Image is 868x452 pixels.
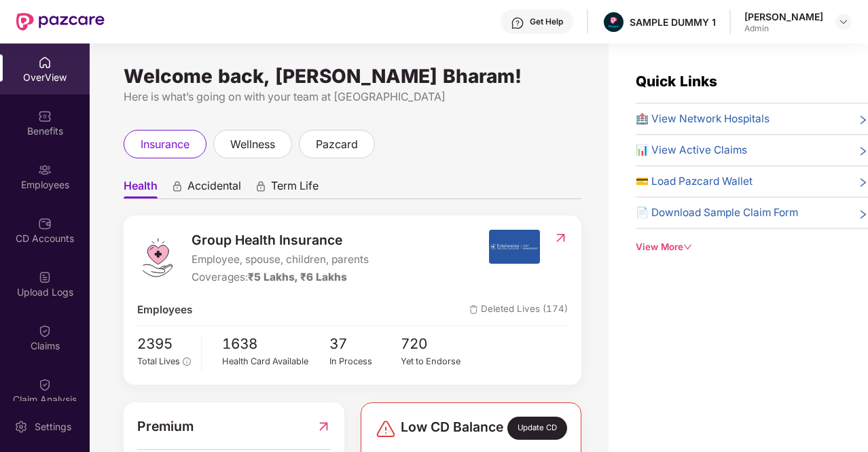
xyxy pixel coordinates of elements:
[329,355,401,368] div: In Process
[469,305,478,314] img: deleteIcon
[124,88,581,105] div: Here is what’s going on with your team at [GEOGRAPHIC_DATA]
[141,136,189,153] span: insurance
[38,378,52,392] img: svg+xml;base64,PHN2ZyBpZD0iQ2xhaW0iIHhtbG5zPSJodHRwOi8vd3d3LnczLm9yZy8yMDAwL3N2ZyIgd2lkdGg9IjIwIi...
[187,179,241,198] span: Accidental
[858,207,868,221] span: right
[401,355,473,368] div: Yet to Endorse
[192,251,369,268] span: Employee, spouse, children, parents
[183,358,190,365] span: info-circle
[16,13,105,31] img: New Pazcare Logo
[171,180,183,192] div: animation
[38,109,52,123] img: svg+xml;base64,PHN2ZyBpZD0iQmVuZWZpdHMiIHhtbG5zPSJodHRwOi8vd3d3LnczLm9yZy8yMDAwL3N2ZyIgd2lkdGg9Ij...
[489,230,540,264] img: insurerIcon
[38,163,52,177] img: svg+xml;base64,PHN2ZyBpZD0iRW1wbG95ZWVzIiB4bWxucz0iaHR0cDovL3d3dy53My5vcmcvMjAwMC9zdmciIHdpZHRoPS...
[630,16,716,29] div: SAMPLE DUMMY 1
[838,16,849,27] img: svg+xml;base64,PHN2ZyBpZD0iRHJvcGRvd24tMzJ4MzIiIHhtbG5zPSJodHRwOi8vd3d3LnczLm9yZy8yMDAwL3N2ZyIgd2...
[636,173,753,190] span: 💳 Load Pazcard Wallet
[137,302,192,318] span: Employees
[375,418,397,440] img: svg+xml;base64,PHN2ZyBpZD0iRGFuZ2VyLTMyeDMyIiB4bWxucz0iaHR0cDovL3d3dy53My5vcmcvMjAwMC9zdmciIHdpZH...
[248,271,347,283] span: ₹5 Lakhs, ₹6 Lakhs
[14,420,28,434] img: svg+xml;base64,PHN2ZyBpZD0iU2V0dGluZy0yMHgyMCIgeG1sbnM9Imh0dHA6Ly93d3cudzMub3JnLzIwMDAvc3ZnIiB3aW...
[744,23,823,34] div: Admin
[38,56,52,69] img: svg+xml;base64,PHN2ZyBpZD0iSG9tZSIgeG1sbnM9Imh0dHA6Ly93d3cudzMub3JnLzIwMDAvc3ZnIiB3aWR0aD0iMjAiIG...
[858,176,868,190] span: right
[31,420,75,434] div: Settings
[401,417,503,440] span: Low CD Balance
[554,231,568,245] img: RedirectIcon
[124,179,158,198] span: Health
[636,240,868,254] div: View More
[38,271,52,284] img: svg+xml;base64,PHN2ZyBpZD0iVXBsb2FkX0xvZ3MiIGRhdGEtbmFtZT0iVXBsb2FkIExvZ3MiIHhtbG5zPSJodHRwOi8vd3...
[744,10,823,23] div: [PERSON_NAME]
[511,16,524,30] img: svg+xml;base64,PHN2ZyBpZD0iSGVscC0zMngzMiIgeG1sbnM9Imh0dHA6Ly93d3cudzMub3JnLzIwMDAvc3ZnIiB3aWR0aD...
[192,230,369,250] span: Group Health Insurance
[137,356,180,366] span: Total Lives
[317,416,331,436] img: RedirectIcon
[401,333,473,355] span: 720
[222,355,329,368] div: Health Card Available
[137,416,194,436] span: Premium
[636,142,747,158] span: 📊 View Active Claims
[271,179,319,198] span: Term Life
[469,302,568,318] span: Deleted Lives (174)
[38,217,52,230] img: svg+xml;base64,PHN2ZyBpZD0iQ0RfQWNjb3VudHMiIGRhdGEtbmFtZT0iQ0QgQWNjb3VudHMiIHhtbG5zPSJodHRwOi8vd3...
[255,180,267,192] div: animation
[137,237,178,278] img: logo
[38,324,52,338] img: svg+xml;base64,PHN2ZyBpZD0iQ2xhaW0iIHhtbG5zPSJodHRwOi8vd3d3LnczLm9yZy8yMDAwL3N2ZyIgd2lkdGg9IjIwIi...
[124,71,581,82] div: Welcome back, [PERSON_NAME] Bharam!
[222,333,329,355] span: 1638
[636,111,770,127] span: 🏥 View Network Hospitals
[137,333,191,355] span: 2395
[636,205,798,221] span: 📄 Download Sample Claim Form
[192,269,369,285] div: Coverages:
[530,16,563,27] div: Get Help
[858,145,868,158] span: right
[636,73,717,90] span: Quick Links
[507,417,567,440] div: Update CD
[230,136,275,153] span: wellness
[329,333,401,355] span: 37
[316,136,358,153] span: pazcard
[858,114,868,127] span: right
[683,243,692,251] span: down
[604,12,623,32] img: Pazcare_Alternative_logo-01-01.png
